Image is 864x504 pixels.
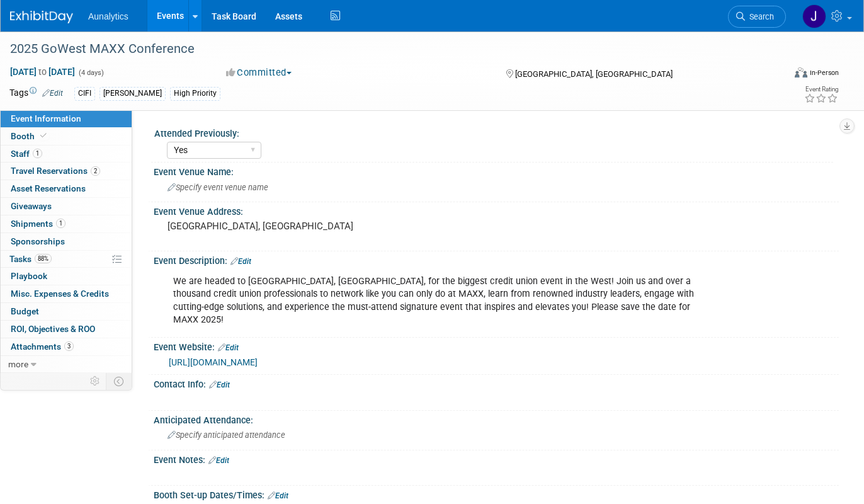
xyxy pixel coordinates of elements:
div: Event Website: [154,338,839,354]
span: Attachments [11,341,74,352]
span: Specify anticipated attendance [168,430,285,440]
span: [DATE] [DATE] [9,66,76,77]
span: 3 [64,341,74,351]
img: Julie Grisanti-Cieslak [802,4,826,28]
span: Misc. Expenses & Credits [11,289,109,299]
div: Event Venue Name: [154,163,839,178]
span: [GEOGRAPHIC_DATA], [GEOGRAPHIC_DATA] [515,69,673,79]
a: Asset Reservations [1,180,132,197]
div: Event Notes: [154,450,839,467]
img: Format-Inperson.png [795,67,807,77]
div: 2025 GoWest MAXX Conference [6,38,768,60]
a: Giveaways [1,198,132,215]
a: Search [728,6,786,28]
span: 2 [91,166,100,176]
a: Edit [209,381,230,389]
i: Booth reservation complete [40,132,47,139]
div: Event Format [717,66,839,84]
div: Contact Info: [154,375,839,391]
span: Aunalytics [88,11,128,21]
div: Anticipated Attendance: [154,411,839,427]
div: CIFI [74,87,95,100]
img: ExhibitDay [10,11,73,23]
a: Edit [268,491,288,500]
a: Edit [208,456,229,465]
a: Booth [1,128,132,145]
a: Playbook [1,268,132,285]
span: (4 days) [77,69,104,77]
a: Sponsorships [1,233,132,250]
span: Asset Reservations [11,183,86,193]
div: In-Person [809,68,839,77]
div: We are headed to [GEOGRAPHIC_DATA], [GEOGRAPHIC_DATA], for the biggest credit union event in the ... [164,269,705,332]
span: Staff [11,149,42,159]
div: [PERSON_NAME] [99,87,166,100]
pre: [GEOGRAPHIC_DATA], [GEOGRAPHIC_DATA] [168,220,425,232]
td: Tags [9,86,63,101]
a: Staff1 [1,146,132,163]
span: more [8,359,28,369]
span: Sponsorships [11,236,65,246]
span: 1 [56,219,65,228]
a: Event Information [1,110,132,127]
a: Attachments3 [1,338,132,355]
div: Event Rating [804,86,838,93]
span: Shipments [11,219,65,229]
a: ROI, Objectives & ROO [1,321,132,338]
div: Booth Set-up Dates/Times: [154,486,839,502]
a: Edit [42,89,63,98]
a: Travel Reservations2 [1,163,132,180]
a: Budget [1,303,132,320]
a: Shipments1 [1,215,132,232]
span: 88% [35,254,52,263]
span: Specify event venue name [168,183,268,192]
a: Edit [230,257,251,266]
span: Giveaways [11,201,52,211]
span: Travel Reservations [11,166,100,176]
button: Committed [222,66,297,79]
span: to [37,67,48,77]
span: Tasks [9,254,52,264]
span: Playbook [11,271,47,281]
a: more [1,356,132,373]
span: Search [745,12,774,21]
span: Budget [11,306,39,316]
div: Event Description: [154,251,839,268]
div: High Priority [170,87,220,100]
div: Attended Previously: [154,124,833,140]
td: Toggle Event Tabs [106,373,132,389]
a: Tasks88% [1,251,132,268]
div: Event Venue Address: [154,202,839,218]
span: Event Information [11,113,81,123]
a: Edit [218,343,239,352]
a: Misc. Expenses & Credits [1,285,132,302]
span: Booth [11,131,49,141]
span: 1 [33,149,42,158]
td: Personalize Event Tab Strip [84,373,106,389]
a: [URL][DOMAIN_NAME] [169,357,258,367]
span: ROI, Objectives & ROO [11,324,95,334]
